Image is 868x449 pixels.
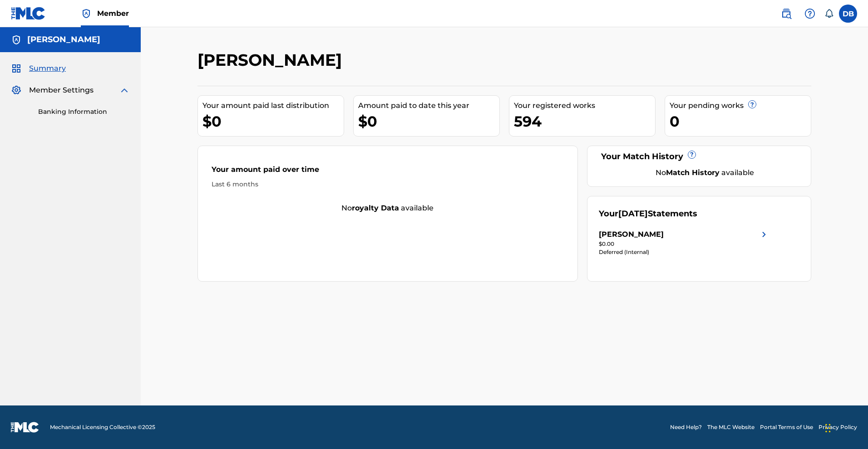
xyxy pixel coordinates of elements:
[198,203,577,214] div: No available
[599,229,664,240] div: [PERSON_NAME]
[11,85,22,96] img: Member Settings
[212,180,564,189] div: Last 6 months
[777,5,795,23] a: Public Search
[666,168,720,177] strong: Match History
[11,422,39,433] img: logo
[670,100,811,111] div: Your pending works
[824,9,833,18] div: Notifications
[212,164,564,180] div: Your amount paid over time
[11,7,46,20] img: MLC Logo
[819,423,857,431] a: Privacy Policy
[119,85,130,96] img: expand
[27,34,100,45] h5: Denise L. Baker, P.A.
[843,296,868,375] iframe: Resource Center
[197,50,346,70] h2: [PERSON_NAME]
[823,405,868,449] iframe: Chat Widget
[599,248,769,256] div: Deferred (Internal)
[599,208,697,220] div: Your Statements
[760,423,813,431] a: Portal Terms of Use
[599,229,769,256] a: [PERSON_NAME]right chevron icon$0.00Deferred (Internal)
[749,101,756,108] span: ?
[358,100,499,111] div: Amount paid to date this year
[610,167,800,178] div: No available
[50,423,155,431] span: Mechanical Licensing Collective © 2025
[202,100,344,111] div: Your amount paid last distribution
[804,8,815,19] img: help
[670,111,811,132] div: 0
[801,5,819,23] div: Help
[11,63,66,74] a: SummarySummary
[514,111,655,132] div: 594
[839,5,857,23] div: User Menu
[781,8,792,19] img: search
[38,107,130,117] a: Banking Information
[618,209,648,219] span: [DATE]
[670,423,702,431] a: Need Help?
[202,111,344,132] div: $0
[825,415,831,442] div: Drag
[514,100,655,111] div: Your registered works
[97,8,129,19] span: Member
[707,423,755,431] a: The MLC Website
[599,151,800,163] div: Your Match History
[11,34,22,45] img: Accounts
[29,85,94,96] span: Member Settings
[759,229,769,240] img: right chevron icon
[599,240,769,248] div: $0.00
[688,151,695,158] span: ?
[11,63,22,74] img: Summary
[352,204,399,212] strong: royalty data
[358,111,499,132] div: $0
[29,63,66,74] span: Summary
[81,8,92,19] img: Top Rightsholder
